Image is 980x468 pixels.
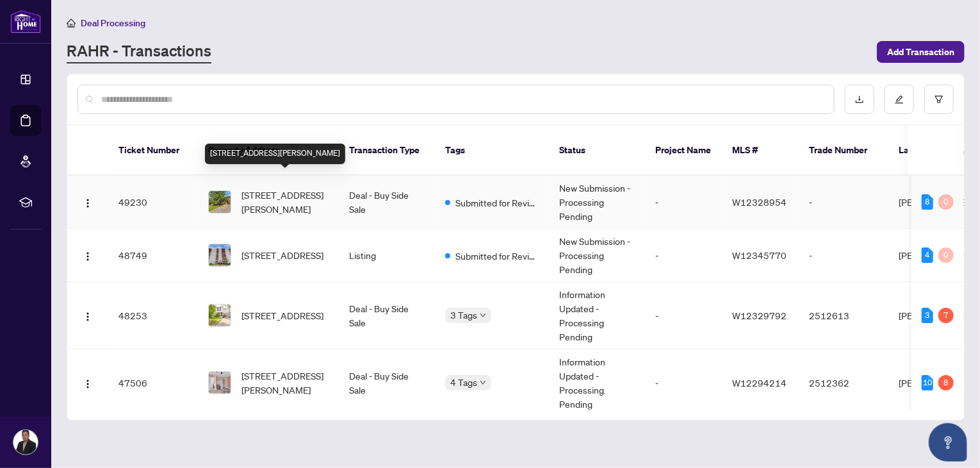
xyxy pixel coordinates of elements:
[922,308,933,323] div: 3
[450,375,477,390] span: 4 Tags
[855,95,864,104] span: download
[922,247,933,263] div: 4
[241,248,323,262] span: [STREET_ADDRESS]
[799,229,888,282] td: -
[938,194,954,210] div: 0
[732,310,787,321] span: W12329792
[938,375,954,390] div: 8
[108,349,198,417] td: 47506
[922,194,933,210] div: 8
[845,85,874,114] button: download
[435,126,549,176] th: Tags
[922,375,933,390] div: 10
[549,282,645,349] td: Information Updated - Processing Pending
[549,126,645,176] th: Status
[13,430,38,455] img: Profile Icon
[924,85,954,114] button: filter
[339,349,435,417] td: Deal - Buy Side Sale
[549,349,645,417] td: Information Updated - Processing Pending
[241,308,323,322] span: [STREET_ADDRESS]
[935,95,943,104] span: filter
[645,126,722,176] th: Project Name
[209,244,231,266] img: thumbnail-img
[209,191,231,213] img: thumbnail-img
[81,17,145,29] span: Deal Processing
[929,423,967,462] button: Open asap
[732,377,787,389] span: W12294214
[108,282,198,349] td: 48253
[799,349,888,417] td: 2512362
[645,282,722,349] td: -
[339,229,435,282] td: Listing
[241,188,329,216] span: [STREET_ADDRESS][PERSON_NAME]
[480,380,486,386] span: down
[67,40,211,63] a: RAHR - Transactions
[549,176,645,229] td: New Submission - Processing Pending
[450,308,477,322] span: 3 Tags
[877,41,965,63] button: Add Transaction
[480,312,486,319] span: down
[78,192,98,212] button: Logo
[10,10,41,33] img: logo
[887,42,954,62] span: Add Transaction
[732,196,787,208] span: W12328954
[549,229,645,282] td: New Submission - Processing Pending
[198,126,339,176] th: Property Address
[938,247,954,263] div: 0
[455,249,539,263] span: Submitted for Review
[83,379,93,389] img: Logo
[241,369,329,397] span: [STREET_ADDRESS][PERSON_NAME]
[799,176,888,229] td: -
[645,176,722,229] td: -
[83,251,93,262] img: Logo
[83,198,93,208] img: Logo
[209,305,231,326] img: thumbnail-img
[339,282,435,349] td: Deal - Buy Side Sale
[799,126,888,176] th: Trade Number
[209,372,231,394] img: thumbnail-img
[108,229,198,282] td: 48749
[78,245,98,265] button: Logo
[339,176,435,229] td: Deal - Buy Side Sale
[885,85,914,114] button: edit
[67,19,76,28] span: home
[938,308,954,323] div: 7
[732,249,787,261] span: W12345770
[78,305,98,326] button: Logo
[722,126,799,176] th: MLS #
[455,196,539,210] span: Submitted for Review
[645,229,722,282] td: -
[83,312,93,322] img: Logo
[339,126,435,176] th: Transaction Type
[205,144,345,164] div: [STREET_ADDRESS][PERSON_NAME]
[645,349,722,417] td: -
[78,372,98,393] button: Logo
[799,282,888,349] td: 2512613
[895,95,904,104] span: edit
[108,126,198,176] th: Ticket Number
[108,176,198,229] td: 49230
